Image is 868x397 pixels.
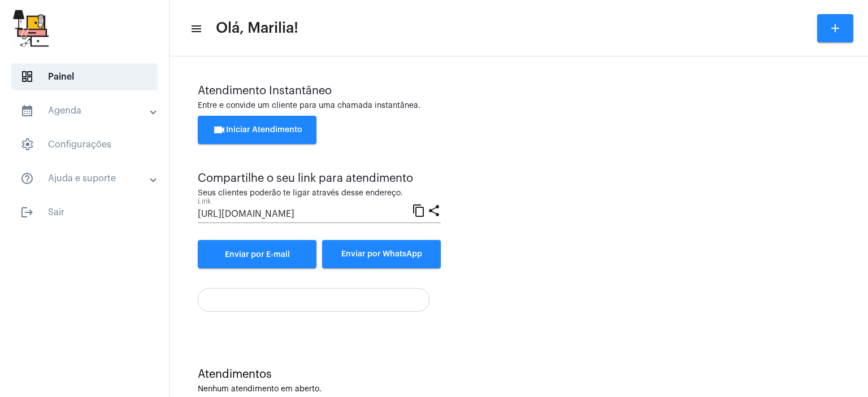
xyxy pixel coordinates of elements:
span: sidenav icon [20,138,34,151]
mat-panel-title: Agenda [20,104,151,117]
mat-expansion-panel-header: sidenav iconAjuda e suporte [7,165,169,192]
mat-icon: add [828,21,842,35]
button: Iniciar Atendimento [198,116,316,144]
mat-icon: share [427,203,441,217]
mat-icon: sidenav icon [20,206,34,219]
span: sidenav icon [20,70,34,84]
span: Sair [11,199,158,226]
span: Olá, Marilia! [216,19,298,37]
div: Seus clientes poderão te ligar através desse endereço. [198,189,441,198]
a: Enviar por E-mail [198,240,316,268]
mat-icon: sidenav icon [190,22,201,36]
button: Enviar por WhatsApp [322,240,441,268]
div: Entre e convide um cliente para uma chamada instantânea. [198,102,840,110]
div: Atendimento Instantâneo [198,85,840,97]
mat-icon: content_copy [412,203,426,217]
span: Configurações [11,131,158,158]
mat-icon: videocam [212,123,226,137]
mat-icon: sidenav icon [20,172,34,185]
mat-expansion-panel-header: sidenav iconAgenda [7,97,169,124]
span: Iniciar Atendimento [212,126,302,134]
span: Enviar por E-mail [225,251,290,259]
mat-icon: sidenav icon [20,104,34,117]
span: Painel [11,63,158,90]
div: Nenhum atendimento em aberto. [198,385,840,394]
div: Compartilhe o seu link para atendimento [198,172,441,185]
span: Enviar por WhatsApp [341,250,422,258]
div: Atendimentos [198,368,840,381]
mat-panel-title: Ajuda e suporte [20,172,151,185]
img: b0638e37-6cf5-c2ab-24d1-898c32f64f7f.jpg [9,6,51,51]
